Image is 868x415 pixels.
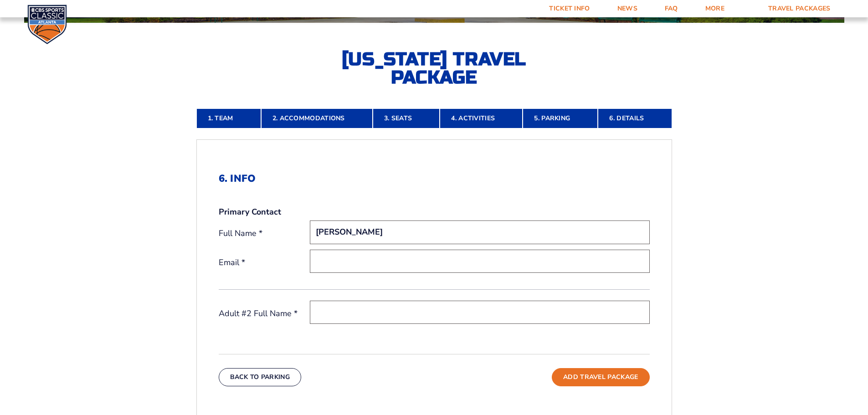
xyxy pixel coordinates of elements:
strong: Primary Contact [219,206,281,218]
label: Adult #2 Full Name * [219,308,310,319]
label: Full Name * [219,228,310,239]
button: Add Travel Package [552,368,649,386]
a: 4. Activities [440,108,523,128]
a: 2. Accommodations [261,108,373,128]
h2: [US_STATE] Travel Package [334,50,534,87]
a: 3. Seats [373,108,440,128]
a: 1. Team [196,108,261,128]
button: Back To Parking [219,368,302,386]
a: 5. Parking [523,108,598,128]
h2: 6. Info [219,173,650,184]
img: CBS Sports Classic [27,5,67,44]
label: Email * [219,257,310,268]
